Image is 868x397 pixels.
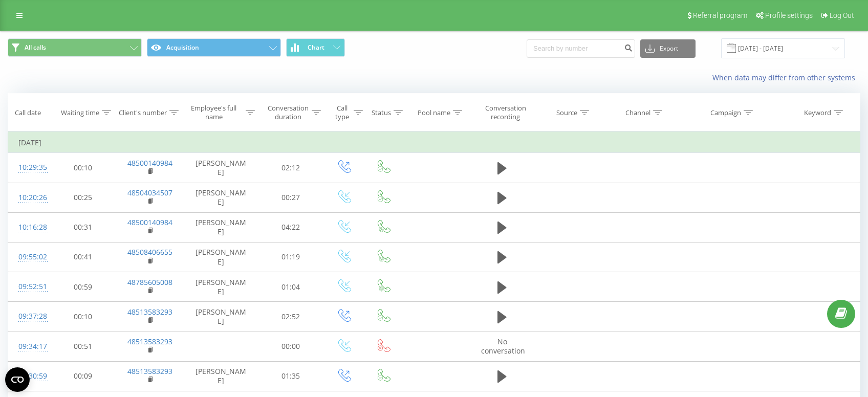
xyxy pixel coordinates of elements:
[258,212,323,242] td: 04:22
[18,247,40,267] div: 09:55:02
[184,183,258,212] td: [PERSON_NAME]
[25,43,46,52] span: All calls
[286,38,345,57] button: Chart
[18,306,40,326] div: 09:37:28
[50,361,116,391] td: 00:09
[50,242,116,272] td: 00:41
[15,108,41,117] div: Call date
[372,108,391,117] div: Status
[127,337,172,346] a: 48513583293
[258,302,323,332] td: 02:52
[184,302,258,332] td: [PERSON_NAME]
[765,11,813,19] span: Profile settings
[50,302,116,332] td: 00:10
[833,339,858,364] iframe: Intercom live chat
[308,44,324,51] span: Chart
[258,272,323,302] td: 01:04
[50,183,116,212] td: 00:25
[18,217,40,237] div: 10:16:28
[804,108,831,117] div: Keyword
[8,38,142,57] button: All calls
[481,337,525,356] span: No conversation
[184,272,258,302] td: [PERSON_NAME]
[710,108,741,117] div: Campaign
[640,39,696,58] button: Export
[693,11,747,19] span: Referral program
[625,108,650,117] div: Channel
[480,104,531,121] div: Conversation recording
[18,277,40,297] div: 09:52:51
[258,361,323,391] td: 01:35
[127,247,172,257] a: 48508406655
[5,367,30,392] button: Open CMP widget
[50,272,116,302] td: 00:59
[61,108,99,117] div: Waiting time
[147,38,281,57] button: Acquisition
[712,73,860,82] a: When data may differ from other systems
[258,242,323,272] td: 01:19
[127,188,172,197] a: 48504034507
[258,332,323,361] td: 00:00
[50,212,116,242] td: 00:31
[556,108,577,117] div: Source
[333,104,351,121] div: Call type
[127,307,172,317] a: 48513583293
[8,133,860,153] td: [DATE]
[127,217,172,227] a: 48500140984
[50,153,116,183] td: 00:10
[527,39,635,58] input: Search by number
[119,108,167,117] div: Client's number
[184,104,244,121] div: Employee's full name
[830,11,854,19] span: Log Out
[18,188,40,208] div: 10:20:26
[258,183,323,212] td: 00:27
[184,242,258,272] td: [PERSON_NAME]
[127,158,172,168] a: 48500140984
[18,366,40,386] div: 09:30:59
[258,153,323,183] td: 02:12
[127,366,172,376] a: 48513583293
[267,104,309,121] div: Conversation duration
[18,158,40,178] div: 10:29:35
[184,153,258,183] td: [PERSON_NAME]
[18,337,40,357] div: 09:34:17
[50,332,116,361] td: 00:51
[127,277,172,287] a: 48785605008
[184,212,258,242] td: [PERSON_NAME]
[184,361,258,391] td: [PERSON_NAME]
[418,108,450,117] div: Pool name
